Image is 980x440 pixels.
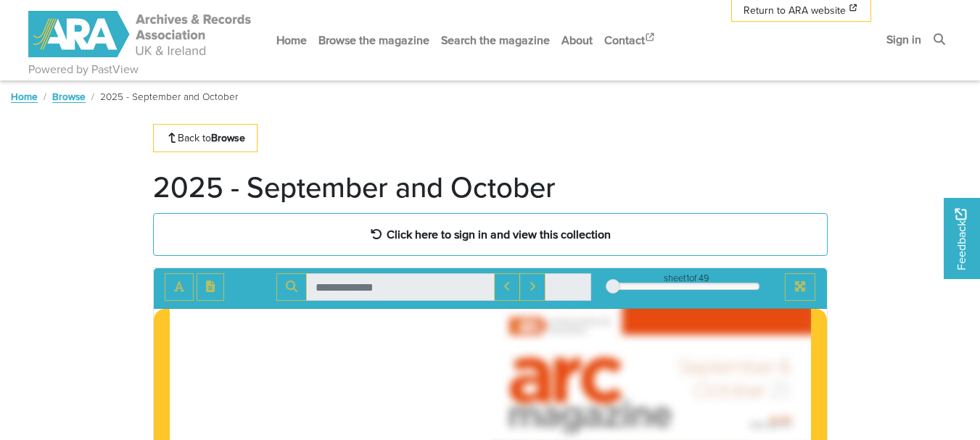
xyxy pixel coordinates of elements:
span: Feedback [952,209,970,270]
button: Search [276,273,307,301]
a: Browse [52,89,86,104]
span: 1 [686,271,689,285]
a: Powered by PastView [28,61,139,78]
button: Previous Match [494,273,520,301]
a: Browse the magazine [313,21,435,59]
span: Return to ARA website [744,3,846,18]
h1: 2025 - September and October [153,170,556,204]
a: Home [271,21,313,59]
a: Would you like to provide feedback? [944,198,980,279]
strong: Click here to sign in and view this collection [387,226,611,242]
a: Home [11,89,38,104]
a: Search the magazine [435,21,556,59]
button: Toggle text selection (Alt+T) [165,273,194,301]
strong: Browse [211,130,245,145]
a: About [556,21,598,59]
a: Click here to sign in and view this collection [153,213,828,256]
a: Back toBrowse [153,124,258,152]
button: Full screen mode [785,273,815,301]
input: Search for [306,273,495,301]
button: Next Match [519,273,545,301]
div: sheet of 49 [613,271,759,285]
span: 2025 - September and October [100,89,238,104]
button: Open transcription window [197,273,224,301]
img: ARA - ARC Magazine | Powered by PastView [28,11,253,57]
a: ARA - ARC Magazine | Powered by PastView logo [28,3,253,66]
a: Sign in [881,20,927,59]
a: Contact [598,21,662,59]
